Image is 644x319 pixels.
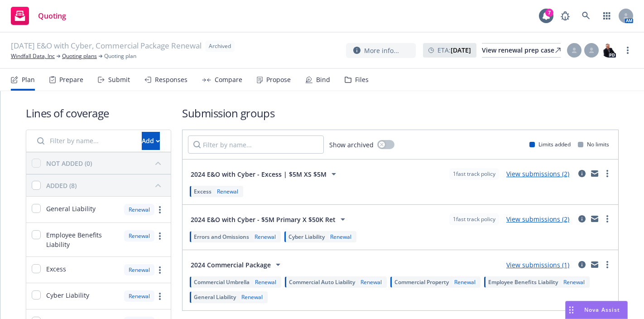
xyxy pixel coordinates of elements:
[316,76,330,83] div: Bind
[124,204,154,215] div: Renewal
[577,168,587,179] a: circleInformation
[46,230,119,249] span: Employee Benefits Liability
[46,159,92,168] div: NOT ADDED (0)
[155,76,187,83] div: Responses
[364,46,399,55] span: More info...
[215,188,240,195] div: Renewal
[328,233,353,241] div: Renewal
[566,301,577,319] div: Drag to move
[124,290,154,302] div: Renewal
[11,52,55,60] a: Windfall Data, Inc
[191,215,336,224] span: 2024 E&O with Cyber - $5M Primary X $50K Ret
[253,233,278,241] div: Renewal
[578,140,609,148] div: No limits
[506,215,569,223] a: View submissions (2)
[329,140,374,150] span: Show archived
[154,265,165,275] a: more
[589,259,600,270] a: mail
[556,7,574,25] a: Report a Bug
[46,264,66,274] span: Excess
[346,43,416,58] button: More info...
[602,168,613,179] a: more
[104,52,136,60] span: Quoting plan
[46,156,165,170] button: NOT ADDED (0)
[46,181,77,190] div: ADDED (8)
[601,43,616,58] img: photo
[22,76,35,83] div: Plan
[154,231,165,242] a: more
[451,46,471,54] strong: [DATE]
[602,213,613,224] a: more
[188,135,324,154] input: Filter by name...
[191,169,327,179] span: 2024 E&O with Cyber - Excess | $5M XS $5M
[437,45,471,55] span: ETA :
[506,169,569,178] a: View submissions (2)
[194,278,250,286] span: Commercial Umbrella
[453,170,495,178] span: 1 fast track policy
[529,140,571,148] div: Limits added
[194,233,249,241] span: Errors and Omissions
[11,40,202,52] span: [DATE] E&O with Cyber, Commercial Package Renewal
[622,45,633,56] a: more
[46,290,89,300] span: Cyber Liability
[154,204,165,215] a: more
[482,43,561,57] div: View renewal prep case
[154,291,165,302] a: more
[394,278,449,286] span: Commercial Property
[589,213,600,224] a: mail
[124,230,154,242] div: Renewal
[188,210,351,228] button: 2024 E&O with Cyber - $5M Primary X $50K Ret
[488,278,558,286] span: Employee Benefits Liability
[562,278,586,286] div: Renewal
[188,165,342,183] button: 2024 E&O with Cyber - Excess | $5M XS $5M
[194,293,236,301] span: General Liability
[38,12,66,19] span: Quoting
[545,9,553,17] div: 7
[7,3,70,29] a: Quoting
[577,259,587,270] a: circleInformation
[209,42,231,50] span: Archived
[62,52,97,60] a: Quoting plans
[602,259,613,270] a: more
[59,76,83,83] div: Prepare
[589,168,600,179] a: mail
[577,7,595,25] a: Search
[453,215,495,223] span: 1 fast track policy
[194,188,211,195] span: Excess
[452,278,477,286] div: Renewal
[182,106,619,121] h1: Submission groups
[482,43,561,58] a: View renewal prep case
[46,204,96,213] span: General Liability
[26,106,171,121] h1: Lines of coverage
[359,278,384,286] div: Renewal
[240,293,264,301] div: Renewal
[288,233,325,241] span: Cyber Liability
[565,301,628,319] button: Nova Assist
[191,260,271,270] span: 2024 Commercial Package
[142,132,160,150] div: Add
[506,261,569,269] a: View submissions (1)
[577,213,587,224] a: circleInformation
[584,306,620,314] span: Nova Assist
[142,132,160,150] button: Add
[124,264,154,275] div: Renewal
[266,76,291,83] div: Propose
[289,278,355,286] span: Commercial Auto Liability
[598,7,616,25] a: Switch app
[188,256,286,274] button: 2024 Commercial Package
[46,178,165,193] button: ADDED (8)
[215,76,242,83] div: Compare
[32,132,136,150] input: Filter by name...
[108,76,130,83] div: Submit
[355,76,369,83] div: Files
[253,278,278,286] div: Renewal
